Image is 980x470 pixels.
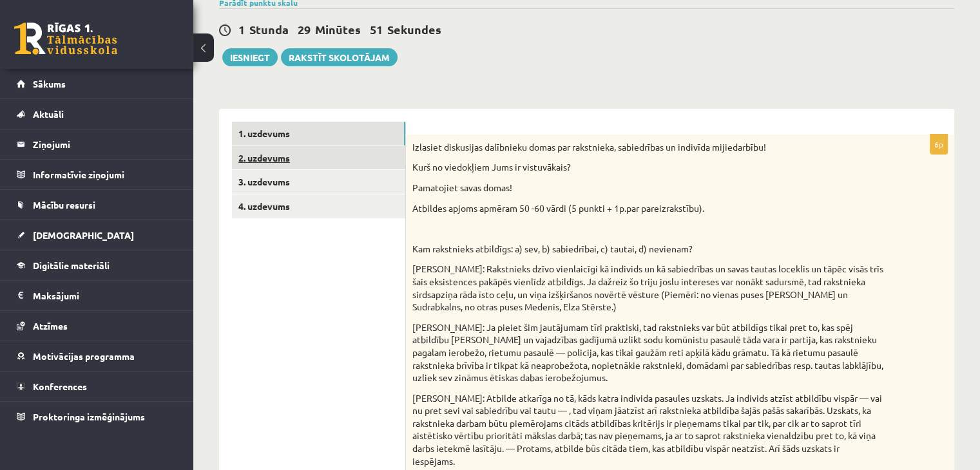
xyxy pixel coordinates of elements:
[17,371,177,401] a: Konferences
[412,182,883,194] p: Pamatojiet savas domas!
[17,99,177,129] a: Aktuāli
[17,69,177,99] a: Sākums
[370,22,383,37] span: 51
[17,160,177,189] a: Informatīvie ziņojumi
[33,381,87,392] span: Konferences
[14,23,117,55] a: Rīgas 1. Tālmācības vidusskola
[17,402,177,431] a: Proktoringa izmēģinājums
[33,320,68,332] span: Atzīmes
[33,78,66,89] span: Sākums
[17,190,177,220] a: Mācību resursi
[930,134,948,155] p: 6p
[33,160,177,189] legend: Informatīvie ziņojumi
[17,250,177,280] a: Digitālie materiāli
[238,22,245,37] span: 1
[33,229,134,241] span: [DEMOGRAPHIC_DATA]
[412,202,883,215] p: Atbildes apjoms apmēram 50 -60 vārdi (5 punkti + 1p.par pareizrakstību).
[232,194,405,218] a: 4. uzdevums
[33,199,95,211] span: Mācību resursi
[222,48,278,66] button: Iesniegt
[33,129,177,159] legend: Ziņojumi
[232,146,405,170] a: 2. uzdevums
[33,411,145,422] span: Proktoringa izmēģinājums
[33,108,64,120] span: Aktuāli
[412,161,883,174] p: Kurš no viedokļiem Jums ir vistuvākais?
[412,243,883,256] p: Kam rakstnieks atbildīgs: a) sev, b) sabiedrībai, c) tautai, d) nevienam?
[33,259,110,271] span: Digitālie materiāli
[13,13,521,26] body: Визуальный текстовый редактор, wiswyg-editor-user-answer-47433859430920
[298,22,311,37] span: 29
[33,281,177,310] legend: Maksājumi
[17,220,177,250] a: [DEMOGRAPHIC_DATA]
[17,129,177,159] a: Ziņojumi
[412,141,883,154] p: Izlasiet diskusijas dalībnieku domas par rakstnieka, sabiedrības un indivīda mijiedarbību!
[17,311,177,341] a: Atzīmes
[412,392,883,468] p: [PERSON_NAME]: Atbilde atkarīga no tā, kāds katra individa pasaules uzskats. Ja individs atzīst a...
[315,22,361,37] span: Minūtes
[412,263,883,313] p: [PERSON_NAME]: Rakstnieks dzīvo vienlaicīgi kā individs un kā sabiedrības un savas tautas locekli...
[281,48,398,66] a: Rakstīt skolotājam
[412,321,883,384] p: [PERSON_NAME]: Ja pieiet šim jautājumam tīri praktiski, tad rakstnieks var būt atbildīgs tikai pr...
[232,170,405,194] a: 3. uzdevums
[232,122,405,146] a: 1. uzdevums
[387,22,441,37] span: Sekundes
[33,350,135,362] span: Motivācijas programma
[249,22,289,37] span: Stunda
[17,281,177,310] a: Maksājumi
[17,341,177,371] a: Motivācijas programma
